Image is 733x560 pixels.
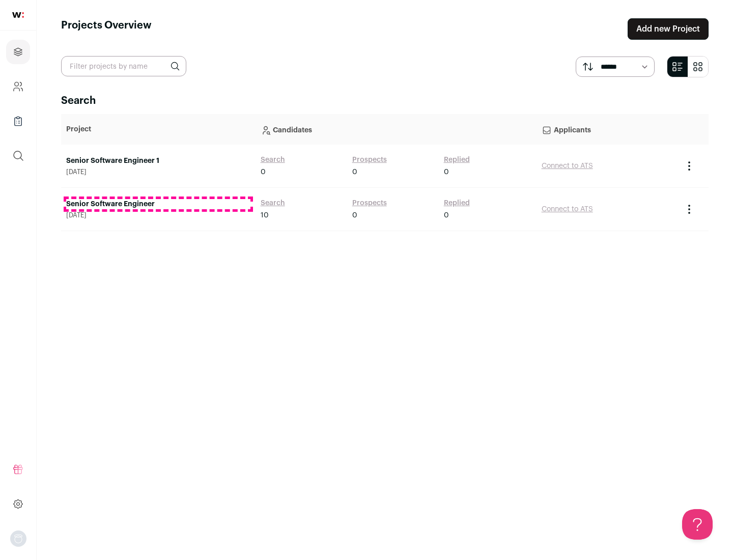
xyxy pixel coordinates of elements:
[261,198,285,208] a: Search
[10,530,26,547] img: nopic.png
[6,109,30,133] a: Company Lists
[628,18,709,40] a: Add new Project
[66,168,250,176] span: [DATE]
[10,530,26,547] button: Open dropdown
[61,94,709,108] h2: Search
[66,199,250,209] a: Senior Software Engineer
[61,18,152,40] h1: Projects Overview
[12,12,24,18] img: wellfound-shorthand-0d5821cbd27db2630d0214b213865d53afaa358527fdda9d0ea32b1df1b89c2c.svg
[352,167,357,177] span: 0
[352,155,387,165] a: Prospects
[682,509,713,540] iframe: Help Scout Beacon - Open
[683,160,695,172] button: Project Actions
[444,198,470,208] a: Replied
[66,156,250,166] a: Senior Software Engineer 1
[6,40,30,64] a: Projects
[352,198,387,208] a: Prospects
[352,210,357,220] span: 0
[444,167,449,177] span: 0
[61,56,186,76] input: Filter projects by name
[261,119,531,139] p: Candidates
[6,74,30,99] a: Company and ATS Settings
[261,167,266,177] span: 0
[261,155,285,165] a: Search
[444,210,449,220] span: 0
[542,206,593,213] a: Connect to ATS
[444,155,470,165] a: Replied
[683,203,695,215] button: Project Actions
[542,119,673,139] p: Applicants
[66,211,250,219] span: [DATE]
[66,124,250,134] p: Project
[261,210,269,220] span: 10
[542,162,593,170] a: Connect to ATS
